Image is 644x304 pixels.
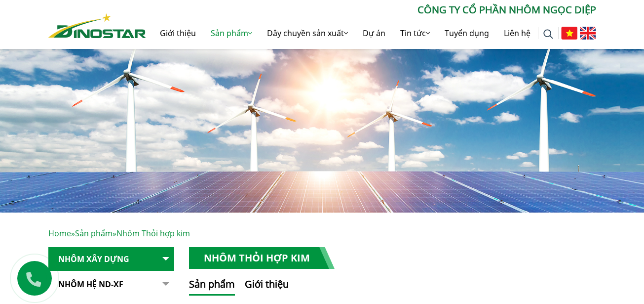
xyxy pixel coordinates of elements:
[245,277,289,296] button: Giới thiệu
[75,228,113,239] a: Sản phẩm
[393,17,437,49] a: Tin tức
[189,277,235,296] button: Sản phẩm
[48,272,174,297] a: Nhôm Hệ ND-XF
[203,17,260,49] a: Sản phẩm
[543,29,553,39] img: search
[48,228,190,239] span: » »
[260,17,355,49] a: Dây chuyền sản xuất
[496,17,538,49] a: Liên hệ
[116,228,190,239] span: Nhôm Thỏi hợp kim
[355,17,393,49] a: Dự án
[48,13,146,38] img: Nhôm Dinostar
[152,17,203,49] a: Giới thiệu
[48,247,174,271] a: Nhôm Xây dựng
[146,2,596,17] p: CÔNG TY CỔ PHẦN NHÔM NGỌC DIỆP
[437,17,496,49] a: Tuyển dụng
[561,27,577,40] img: Tiếng Việt
[189,247,335,269] h1: Nhôm Thỏi hợp kim
[580,27,596,40] img: English
[48,228,71,239] a: Home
